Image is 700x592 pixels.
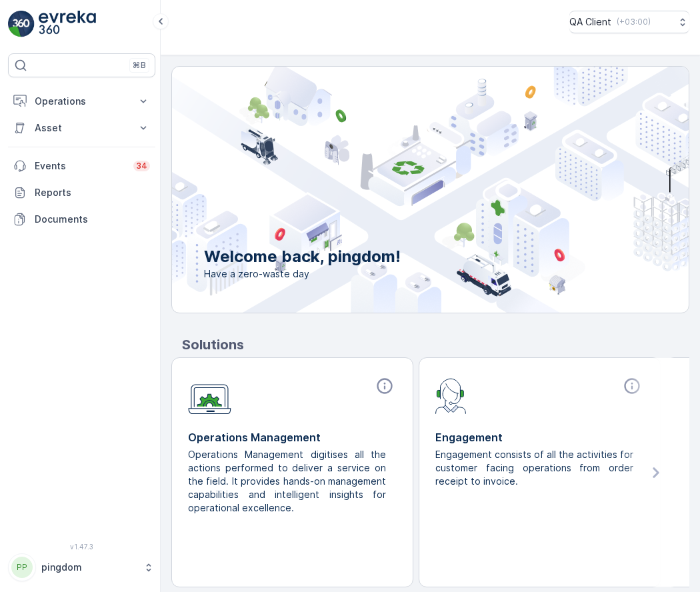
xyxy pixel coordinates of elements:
button: PPpingdom [8,553,155,581]
p: Operations Management [188,429,397,445]
p: Solutions [182,335,689,355]
a: Events34 [8,153,155,179]
img: module-icon [188,377,231,415]
button: QA Client(+03:00) [569,11,689,33]
button: Asset [8,115,155,141]
img: module-icon [435,377,467,414]
img: city illustration [112,67,689,313]
img: logo [8,11,35,37]
p: Reports [35,186,150,199]
p: Operations [35,95,129,108]
p: ( +03:00 ) [617,17,651,27]
span: Have a zero-waste day [204,267,401,281]
button: Operations [8,88,155,115]
p: pingdom [41,561,137,574]
span: v 1.47.3 [8,543,155,551]
p: 34 [136,161,147,171]
p: Welcome back, pingdom! [204,246,401,267]
p: Asset [35,121,129,135]
p: Engagement consists of all the activities for customer facing operations from order receipt to in... [435,448,633,488]
a: Reports [8,179,155,206]
p: Events [35,159,125,173]
p: QA Client [569,15,611,29]
p: Documents [35,213,150,226]
p: Engagement [435,429,644,445]
img: logo_light-DOdMpM7g.png [39,11,96,37]
a: Documents [8,206,155,233]
p: ⌘B [133,60,146,71]
p: Operations Management digitises all the actions performed to deliver a service on the field. It p... [188,448,386,515]
div: PP [11,557,33,578]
